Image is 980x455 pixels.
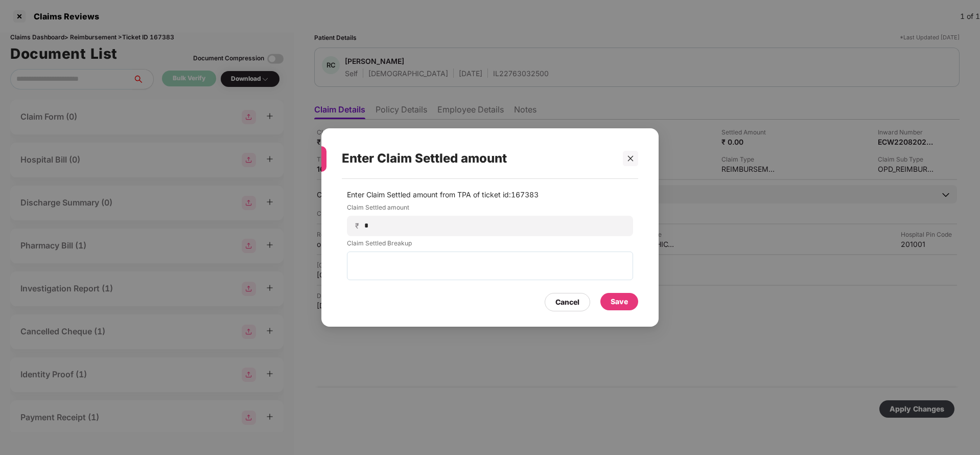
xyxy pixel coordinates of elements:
[555,297,579,308] div: Cancel
[355,221,363,231] span: ₹
[347,203,633,216] label: Claim Settled amount
[342,139,614,178] div: Enter Claim Settled amount
[627,155,634,162] span: close
[611,296,628,307] div: Save
[347,239,633,252] label: Claim Settled Breakup
[347,189,633,200] p: Enter Claim Settled amount from TPA of ticket id: 167383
